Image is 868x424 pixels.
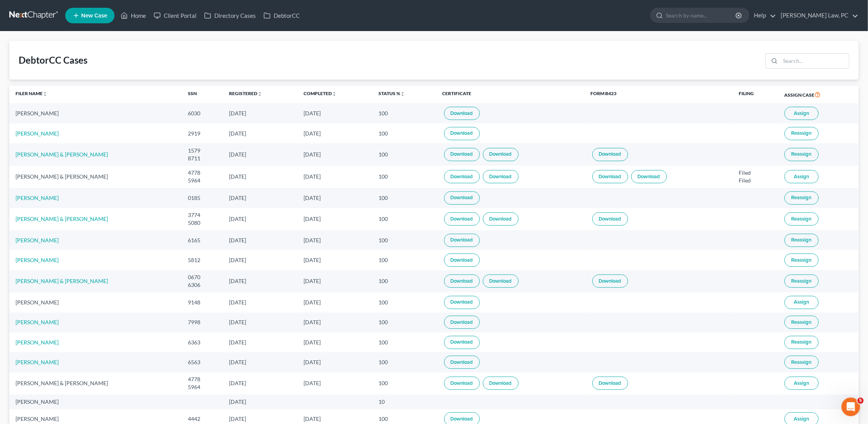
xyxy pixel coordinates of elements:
[794,110,809,116] span: Assign
[188,109,217,117] div: 6030
[483,275,519,288] a: Download
[483,148,519,161] a: Download
[223,123,298,143] td: [DATE]
[188,281,217,289] div: 6306
[792,319,812,325] span: Reassign
[780,54,849,68] input: Search...
[188,130,217,137] div: 2919
[378,90,405,96] a: Status %unfold_more
[444,212,480,226] a: Download
[372,208,436,230] td: 100
[592,170,628,183] a: Download
[188,155,217,162] div: 8711
[733,86,778,104] th: Filing
[188,211,217,219] div: 3774
[372,123,436,143] td: 100
[592,377,628,390] a: Download
[792,278,812,284] span: Reassign
[188,415,217,423] div: 4442
[297,230,372,250] td: [DATE]
[223,103,298,123] td: [DATE]
[16,109,176,117] div: [PERSON_NAME]
[842,398,860,416] iframe: Intercom live chat
[188,339,217,346] div: 6363
[16,90,47,96] a: Filer Nameunfold_more
[785,170,819,183] button: Assign
[444,296,480,309] a: Download
[794,174,809,180] span: Assign
[188,219,217,227] div: 5080
[223,332,298,352] td: [DATE]
[372,250,436,270] td: 100
[483,377,519,390] a: Download
[223,352,298,372] td: [DATE]
[777,9,858,23] a: [PERSON_NAME] Law, PC
[444,356,480,369] a: Download
[444,191,480,205] a: Download
[792,130,812,136] span: Reassign
[666,8,737,23] input: Search by name...
[792,339,812,345] span: Reassign
[785,212,819,226] button: Reassign
[297,123,372,143] td: [DATE]
[16,257,59,263] a: [PERSON_NAME]
[16,278,108,284] a: [PERSON_NAME] & [PERSON_NAME]
[19,54,87,66] div: DebtorCC Cases
[444,127,480,140] a: Download
[16,359,59,365] a: [PERSON_NAME]
[297,332,372,352] td: [DATE]
[188,358,217,366] div: 6563
[785,148,819,161] button: Reassign
[182,86,223,104] th: SSN
[785,377,819,390] button: Assign
[188,177,217,184] div: 5964
[792,359,812,365] span: Reassign
[188,299,217,306] div: 9148
[785,254,819,267] button: Reassign
[332,92,337,96] i: unfold_more
[631,170,667,183] a: Download
[444,275,480,288] a: Download
[257,92,262,96] i: unfold_more
[188,383,217,391] div: 5964
[297,372,372,394] td: [DATE]
[372,188,436,208] td: 100
[372,270,436,292] td: 100
[16,215,108,222] a: [PERSON_NAME] & [PERSON_NAME]
[223,188,298,208] td: [DATE]
[229,90,262,96] a: Registeredunfold_more
[16,379,176,387] div: [PERSON_NAME] & [PERSON_NAME]
[794,380,809,386] span: Assign
[785,316,819,329] button: Reassign
[297,166,372,188] td: [DATE]
[16,339,59,346] a: [PERSON_NAME]
[43,92,47,96] i: unfold_more
[372,372,436,394] td: 100
[792,257,812,263] span: Reassign
[444,234,480,247] a: Download
[444,148,480,161] a: Download
[592,212,628,226] a: Download
[297,143,372,165] td: [DATE]
[785,127,819,140] button: Reassign
[81,13,107,19] span: New Case
[150,9,200,23] a: Client Portal
[188,318,217,326] div: 7998
[297,292,372,312] td: [DATE]
[739,169,772,177] div: Filed
[436,86,585,104] th: Certificate
[223,394,298,409] td: [DATE]
[297,188,372,208] td: [DATE]
[372,394,436,409] td: 10
[260,9,304,23] a: DebtorCC
[16,299,176,306] div: [PERSON_NAME]
[750,9,776,23] a: Help
[372,166,436,188] td: 100
[792,237,812,243] span: Reassign
[592,275,628,288] a: Download
[785,296,819,309] button: Assign
[16,130,59,137] a: [PERSON_NAME]
[372,292,436,312] td: 100
[16,195,59,201] a: [PERSON_NAME]
[16,237,59,243] a: [PERSON_NAME]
